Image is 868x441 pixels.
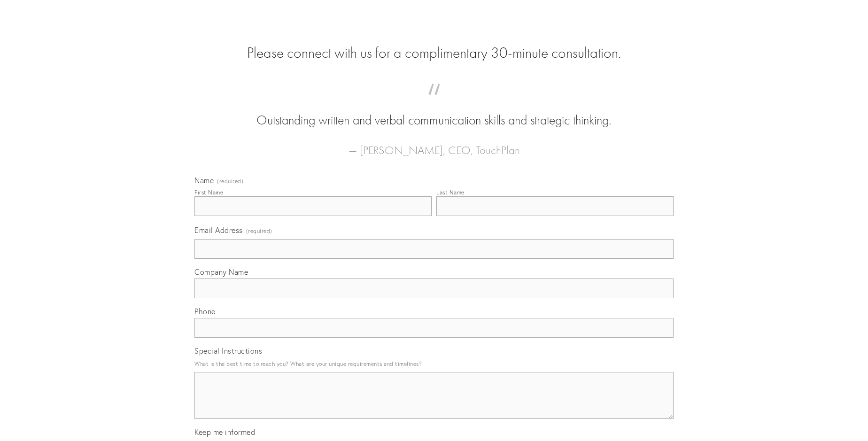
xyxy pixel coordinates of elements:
span: Phone [194,307,216,316]
span: (required) [246,224,272,237]
span: Company Name [194,267,248,277]
span: Name [194,176,214,185]
h2: Please connect with us for a complimentary 30-minute consultation. [194,44,674,62]
span: (required) [217,178,243,184]
blockquote: Outstanding written and verbal communication skills and strategic thinking. [209,93,659,130]
figcaption: — [PERSON_NAME], CEO, TouchPlan [209,130,659,160]
span: Email Address [194,225,243,235]
span: “ [209,93,659,111]
div: First Name [194,189,223,196]
p: What is the best time to reach you? What are your unique requirements and timelines? [194,357,674,370]
span: Special Instructions [194,346,262,356]
span: Keep me informed [194,427,255,437]
div: Last Name [436,189,465,196]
